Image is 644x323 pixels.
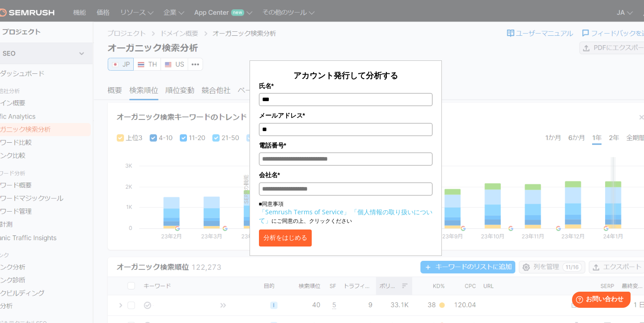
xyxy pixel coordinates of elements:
a: 「個人情報の取り扱いについて」 [259,208,432,225]
a: 「Semrush Terms of Service」 [259,208,350,216]
label: 電話番号* [259,140,432,150]
span: アカウント発行して分析する [293,70,398,81]
button: 分析をはじめる [259,229,312,246]
iframe: Help widget launcher [564,288,634,313]
p: ■同意事項 にご同意の上、クリックください [259,200,432,225]
label: メールアドレス* [259,110,432,120]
